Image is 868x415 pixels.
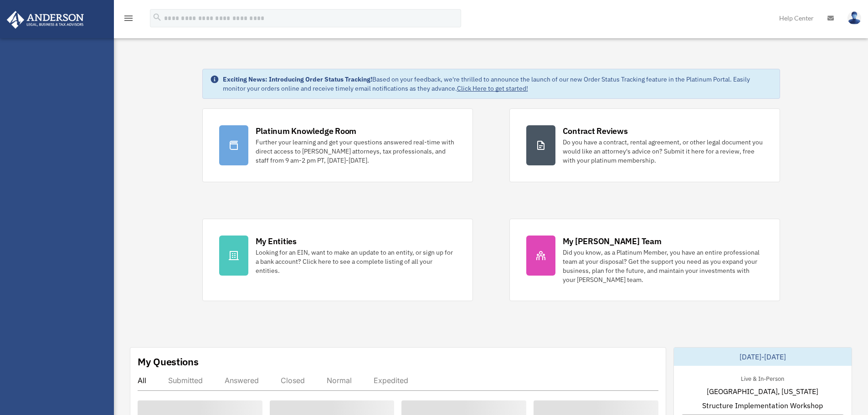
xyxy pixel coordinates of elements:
div: Did you know, as a Platinum Member, you have an entire professional team at your disposal? Get th... [563,248,763,284]
a: Click Here to get started! [457,84,528,92]
div: My Entities [256,236,297,247]
div: Do you have a contract, rental agreement, or other legal document you would like an attorney's ad... [563,138,763,165]
div: Contract Reviews [563,125,628,137]
div: [DATE]-[DATE] [674,348,852,366]
span: Structure Implementation Workshop [702,400,823,411]
div: My [PERSON_NAME] Team [563,236,662,247]
strong: Exciting News: Introducing Order Status Tracking! [223,75,372,83]
i: search [152,12,162,22]
div: All [138,376,146,385]
div: Submitted [168,376,203,385]
a: menu [123,16,134,24]
a: Contract Reviews Do you have a contract, rental agreement, or other legal document you would like... [509,108,780,182]
a: My [PERSON_NAME] Team Did you know, as a Platinum Member, you have an entire professional team at... [509,219,780,301]
div: Expedited [374,376,408,385]
div: Answered [225,376,259,385]
div: Closed [281,376,305,385]
i: menu [123,13,134,24]
div: Platinum Knowledge Room [256,125,357,137]
div: Looking for an EIN, want to make an update to an entity, or sign up for a bank account? Click her... [256,248,456,275]
div: Based on your feedback, we're thrilled to announce the launch of our new Order Status Tracking fe... [223,75,772,93]
a: Platinum Knowledge Room Further your learning and get your questions answered real-time with dire... [202,108,473,182]
span: [GEOGRAPHIC_DATA], [US_STATE] [707,386,818,397]
div: My Questions [138,355,199,369]
a: My Entities Looking for an EIN, want to make an update to an entity, or sign up for a bank accoun... [202,219,473,301]
div: Live & In-Person [734,373,791,383]
img: Anderson Advisors Platinum Portal [4,11,87,29]
div: Normal [327,376,352,385]
div: Further your learning and get your questions answered real-time with direct access to [PERSON_NAM... [256,138,456,165]
img: User Pic [847,11,861,25]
